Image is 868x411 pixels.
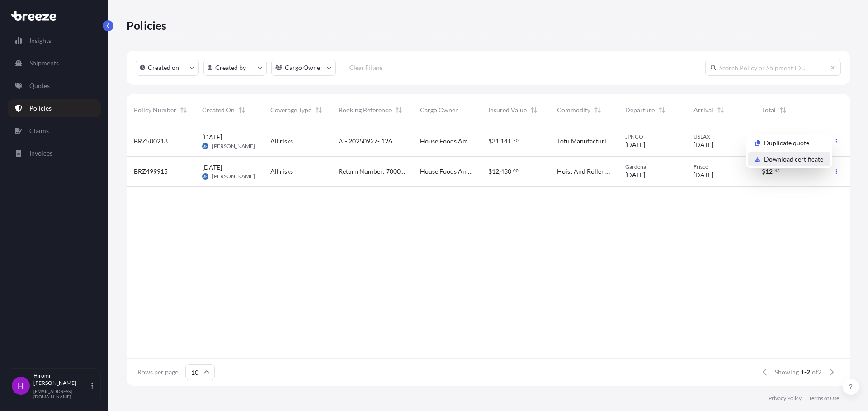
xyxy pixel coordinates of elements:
a: Download certificate [748,152,830,166]
div: Actions [746,134,832,168]
a: Duplicate quote [748,136,830,150]
p: Download certificate [764,155,823,164]
p: Policies [127,18,167,32]
p: Duplicate quote [764,139,809,148]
